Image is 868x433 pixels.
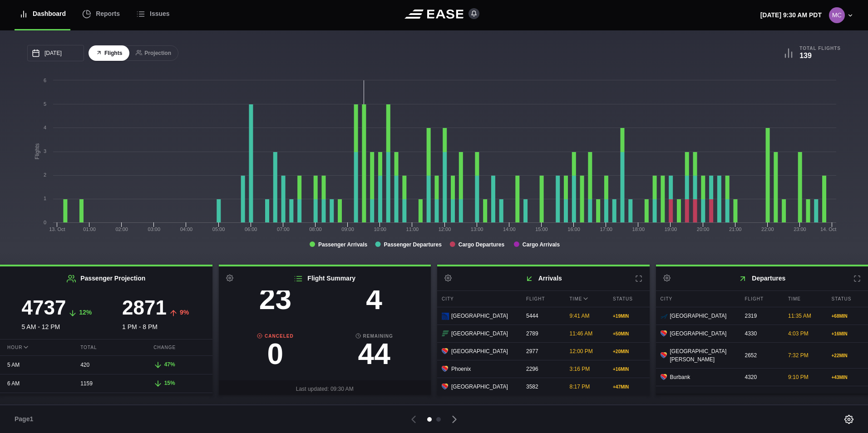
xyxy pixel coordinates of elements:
[832,313,864,320] div: + 68 MIN
[632,226,645,232] text: 18:00
[740,369,782,386] div: 4320
[613,330,645,337] div: + 50 MIN
[670,312,727,320] span: [GEOGRAPHIC_DATA]
[740,347,782,364] div: 2652
[522,343,563,360] div: 2977
[83,226,96,232] text: 01:00
[522,291,563,307] div: Flight
[15,414,37,424] span: Page 1
[212,226,225,232] text: 05:00
[437,266,650,290] h2: Arrivals
[613,384,645,390] div: + 47 MIN
[670,347,734,364] span: [GEOGRAPHIC_DATA][PERSON_NAME]
[799,45,841,51] b: Total Flights
[318,241,368,248] tspan: Passenger Arrivals
[522,360,563,378] div: 2296
[784,291,825,307] div: Time
[44,196,46,201] text: 1
[820,226,836,232] tspan: 14. Oct
[7,298,106,332] div: 5 AM - 12 PM
[459,241,505,248] tspan: Cargo Departures
[613,313,645,320] div: + 19 MIN
[439,226,451,232] text: 12:00
[325,340,424,369] h3: 44
[73,356,139,374] div: 420
[794,226,806,232] text: 23:00
[34,143,40,159] tspan: Flights
[44,220,46,225] text: 0
[437,291,519,307] div: City
[570,348,593,354] span: 12:00 PM
[146,340,212,355] div: Change
[613,366,645,373] div: + 16 MIN
[832,374,864,381] div: + 43 MIN
[180,309,189,316] span: 9%
[226,333,325,373] a: Canceled0
[570,313,590,319] span: 9:41 AM
[180,226,193,232] text: 04:00
[522,378,563,395] div: 3582
[44,78,46,83] text: 6
[148,226,161,232] text: 03:00
[788,330,809,337] span: 4:03 PM
[740,325,782,342] div: 4330
[729,226,742,232] text: 21:00
[665,226,677,232] text: 19:00
[697,226,710,232] text: 20:00
[164,380,175,386] span: 15%
[740,291,782,307] div: Flight
[89,45,129,61] button: Flights
[79,309,92,316] span: 12%
[535,226,548,232] text: 15:00
[829,7,845,23] img: 1153cdcb26907aa7d1cda5a03a6cdb74
[451,365,471,373] span: Phoenix
[226,278,325,318] a: Completed23
[309,226,322,232] text: 08:00
[788,352,809,359] span: 7:32 PM
[406,226,419,232] text: 11:00
[115,226,128,232] text: 02:00
[570,384,590,390] span: 8:17 PM
[226,333,325,340] b: Canceled
[44,148,46,154] text: 3
[219,380,431,398] div: Last updated: 09:30 AM
[570,330,593,337] span: 11:46 AM
[740,307,782,325] div: 2319
[277,226,290,232] text: 07:00
[451,330,508,338] span: [GEOGRAPHIC_DATA]
[600,226,612,232] text: 17:00
[832,352,864,359] div: + 22 MIN
[245,226,257,232] text: 06:00
[451,312,508,320] span: [GEOGRAPHIC_DATA]
[325,333,424,373] a: Remaining44
[451,347,508,355] span: [GEOGRAPHIC_DATA]
[670,330,727,338] span: [GEOGRAPHIC_DATA]
[73,340,139,355] div: Total
[799,52,812,59] b: 139
[219,266,431,290] h2: Flight Summary
[567,226,580,232] text: 16:00
[106,298,205,332] div: 1 PM - 8 PM
[384,241,442,248] tspan: Passenger Departures
[44,101,46,107] text: 5
[523,241,560,248] tspan: Cargo Arrivals
[471,226,483,232] text: 13:00
[325,333,424,340] b: Remaining
[451,383,508,391] span: [GEOGRAPHIC_DATA]
[44,125,46,130] text: 4
[341,226,354,232] text: 09:00
[565,291,607,307] div: Time
[27,45,84,61] input: mm/dd/yyyy
[73,375,139,392] div: 1159
[503,226,516,232] text: 14:00
[788,313,811,319] span: 11:35 AM
[325,278,424,318] a: Delayed4
[164,361,175,368] span: 47%
[122,298,167,318] h3: 2871
[44,172,46,177] text: 2
[832,330,864,337] div: + 16 MIN
[570,366,590,372] span: 3:16 PM
[761,226,774,232] text: 22:00
[325,285,424,314] h3: 4
[226,340,325,369] h3: 0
